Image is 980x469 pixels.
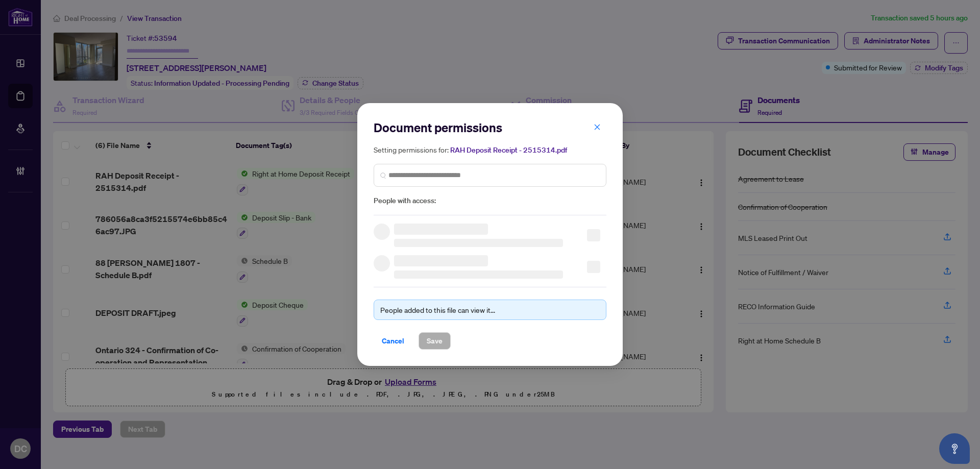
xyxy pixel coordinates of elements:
[374,119,606,136] h2: Document permissions
[374,144,606,156] h5: Setting permissions for:
[380,304,600,315] div: People added to this file can view it...
[374,332,412,350] button: Cancel
[939,433,970,464] button: Open asap
[594,124,601,131] span: close
[450,145,567,155] span: RAH Deposit Receipt - 2515314.pdf
[374,195,606,207] span: People with access:
[380,172,386,178] img: search_icon
[419,332,451,350] button: Save
[382,333,404,349] span: Cancel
